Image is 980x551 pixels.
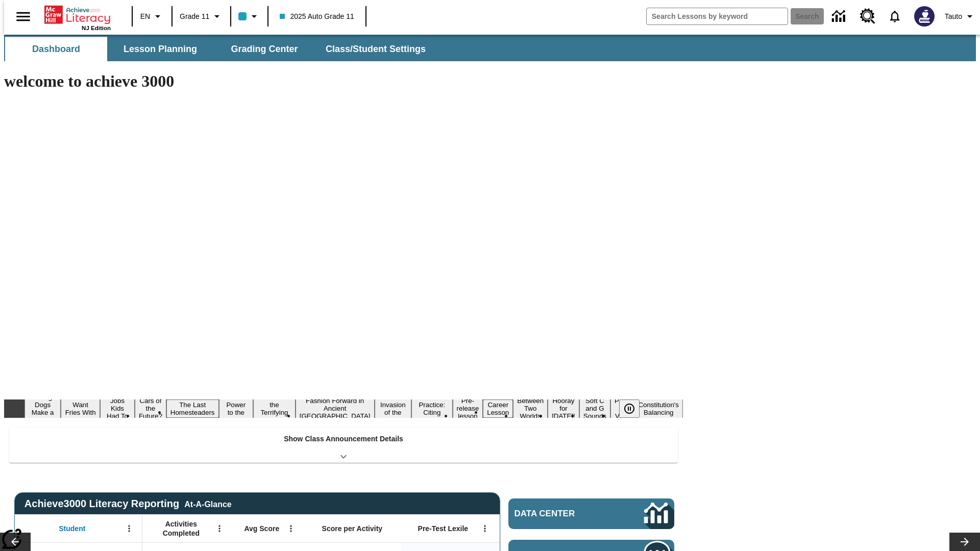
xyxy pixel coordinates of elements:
button: Grading Center [213,37,315,61]
span: Pre-Test Lexile [418,524,469,533]
button: Select a new avatar [908,3,941,30]
span: Student [59,524,85,533]
div: Show Class Announcement Details [9,428,678,463]
button: Slide 14 Hooray for Constitution Day! [548,395,579,421]
button: Slide 13 Between Two Worlds [513,395,548,421]
a: Notifications [881,3,908,30]
button: Slide 17 The Constitution's Balancing Act [634,392,683,425]
div: At-A-Glance [184,498,231,509]
button: Open Menu [212,521,227,536]
span: Tauto [945,11,962,22]
button: Language: EN, Select a language [136,7,168,26]
button: Slide 4 Cars of the Future? [135,395,166,421]
span: Score per Activity [322,524,383,533]
button: Profile/Settings [941,7,980,26]
button: Slide 16 Point of View [610,395,634,421]
button: Pause [619,399,640,418]
button: Slide 1 Diving Dogs Make a Splash [24,392,61,425]
div: SubNavbar [4,35,976,61]
div: SubNavbar [4,37,435,61]
button: Open side menu [8,2,38,32]
button: Lesson Planning [109,37,211,61]
img: Avatar [914,6,935,27]
button: Open Menu [477,521,493,536]
a: Resource Center, Will open in new tab [854,3,881,30]
span: Avg Score [244,524,279,533]
p: Show Class Announcement Details [284,434,403,444]
div: Home [44,4,111,31]
button: Slide 15 Soft C and G Sounds [579,395,610,421]
span: NJ Edition [82,25,111,31]
button: Class color is light blue. Change class color [234,7,264,26]
span: Activities Completed [148,519,215,538]
span: Achieve3000 Literacy Reporting [24,498,232,510]
button: Slide 5 The Last Homesteaders [166,399,219,418]
button: Lesson carousel, Next [949,533,980,551]
span: Grade 11 [180,11,209,22]
button: Dashboard [5,37,107,61]
button: Slide 8 Fashion Forward in Ancient Rome [296,395,375,421]
div: Pause [619,399,650,418]
button: Open Menu [283,521,299,536]
button: Slide 10 Mixed Practice: Citing Evidence [411,392,453,425]
span: Data Center [514,509,610,519]
button: Slide 11 Pre-release lesson [453,395,483,421]
button: Slide 7 Attack of the Terrifying Tomatoes [253,392,296,425]
button: Slide 9 The Invasion of the Free CD [375,392,412,425]
a: Home [44,5,111,25]
button: Slide 12 Career Lesson [483,399,513,418]
button: Slide 2 Do You Want Fries With That? [61,392,100,425]
button: Slide 6 Solar Power to the People [219,392,254,425]
button: Class/Student Settings [317,37,434,61]
button: Open Menu [121,521,137,536]
button: Slide 3 Dirty Jobs Kids Had To Do [100,388,135,429]
h1: welcome to achieve 3000 [4,72,683,91]
a: Data Center [508,498,674,529]
button: Grade: Grade 11, Select a grade [176,7,227,26]
span: 2025 Auto Grade 11 [280,11,354,22]
input: search field [647,8,788,24]
span: EN [140,11,150,22]
a: Data Center [826,3,854,31]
